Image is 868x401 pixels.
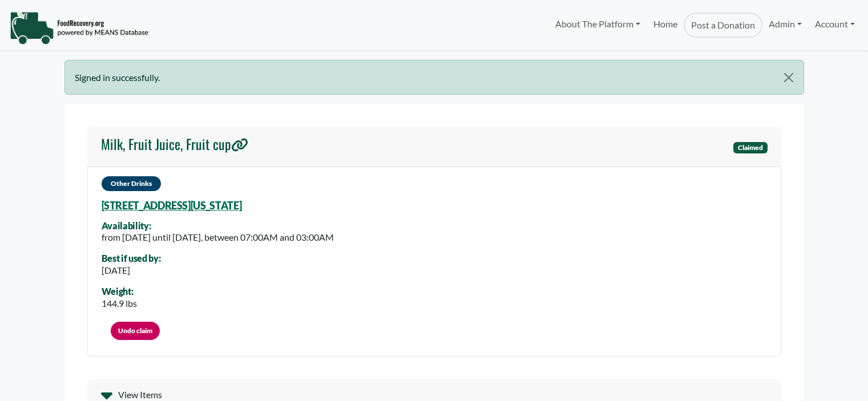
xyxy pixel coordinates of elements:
div: from [DATE] until [DATE], between 07:00AM and 03:00AM [102,230,334,244]
button: Close [774,60,803,95]
div: Best if used by: [102,253,161,264]
div: 144.9 lbs [102,297,137,310]
span: Other Drinks [102,176,161,191]
a: Account [809,13,861,35]
a: [STREET_ADDRESS][US_STATE] [102,199,242,212]
div: [DATE] [102,264,161,277]
a: Home [647,13,683,38]
a: Admin [762,13,808,35]
div: Weight: [102,286,137,297]
a: Milk, Fruit Juice, Fruit cup [101,136,248,157]
a: Post a Donation [684,13,762,38]
div: Signed in successfully. [64,60,804,95]
span: Claimed [733,142,768,153]
div: Availability: [102,221,334,231]
a: Undo claim [111,322,160,340]
a: About The Platform [549,13,647,35]
img: NavigationLogo_FoodRecovery-91c16205cd0af1ed486a0f1a7774a6544ea792ac00100771e7dd3ec7c0e58e41.png [10,11,148,45]
h4: Milk, Fruit Juice, Fruit cup [101,136,248,152]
